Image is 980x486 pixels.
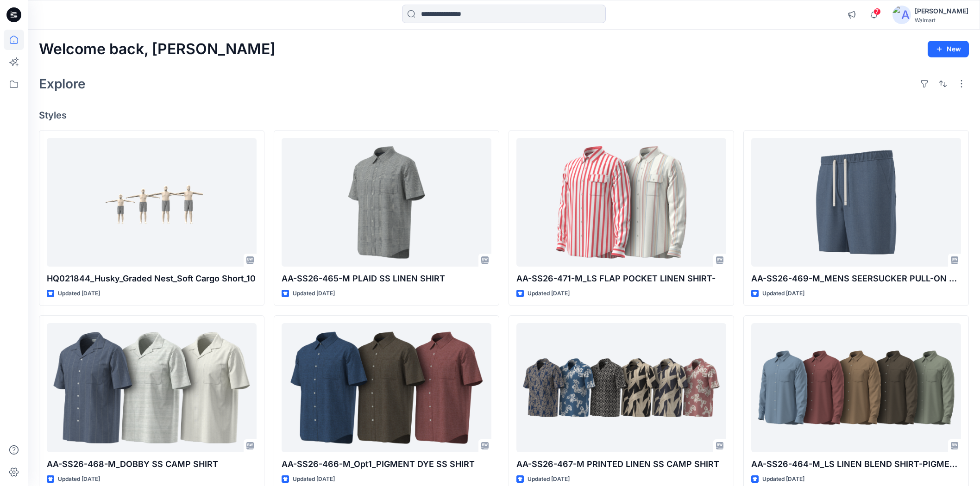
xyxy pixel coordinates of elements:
a: HQ021844_Husky_Graded Nest_Soft Cargo Short_10 [47,138,257,267]
p: Updated [DATE] [293,474,335,484]
a: AA-SS26-468-M_DOBBY SS CAMP SHIRT [47,323,257,452]
img: avatar [892,6,911,24]
a: AA-SS26-466-M_Opt1_PIGMENT DYE SS SHIRT [282,323,491,452]
p: AA-SS26-464-M_LS LINEN BLEND SHIRT-PIGMENT DYE- [751,458,961,471]
a: AA-SS26-464-M_LS LINEN BLEND SHIRT-PIGMENT DYE- [751,323,961,452]
p: Updated [DATE] [293,289,335,299]
h2: Welcome back, [PERSON_NAME] [39,41,276,58]
h4: Styles [39,110,969,121]
a: AA-SS26-471-M_LS FLAP POCKET LINEN SHIRT- [516,138,726,267]
p: AA-SS26-467-M PRINTED LINEN SS CAMP SHIRT [516,458,726,471]
p: AA-SS26-466-M_Opt1_PIGMENT DYE SS SHIRT [282,458,491,471]
p: Updated [DATE] [58,474,100,484]
p: AA-SS26-469-M_MENS SEERSUCKER PULL-ON SHORT [751,272,961,285]
p: AA-SS26-465-M PLAID SS LINEN SHIRT [282,272,491,285]
span: 7 [873,8,881,15]
p: Updated [DATE] [58,289,100,299]
a: AA-SS26-467-M PRINTED LINEN SS CAMP SHIRT [516,323,726,452]
p: Updated [DATE] [762,289,804,299]
p: Updated [DATE] [762,474,804,484]
div: Walmart [915,17,968,24]
p: AA-SS26-471-M_LS FLAP POCKET LINEN SHIRT- [516,272,726,285]
p: Updated [DATE] [528,474,570,484]
button: New [928,41,969,57]
h2: Explore [39,76,86,91]
div: [PERSON_NAME] [915,6,968,17]
p: Updated [DATE] [528,289,570,299]
p: HQ021844_Husky_Graded Nest_Soft Cargo Short_10 [47,272,257,285]
p: AA-SS26-468-M_DOBBY SS CAMP SHIRT [47,458,257,471]
a: AA-SS26-469-M_MENS SEERSUCKER PULL-ON SHORT [751,138,961,267]
a: AA-SS26-465-M PLAID SS LINEN SHIRT [282,138,491,267]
